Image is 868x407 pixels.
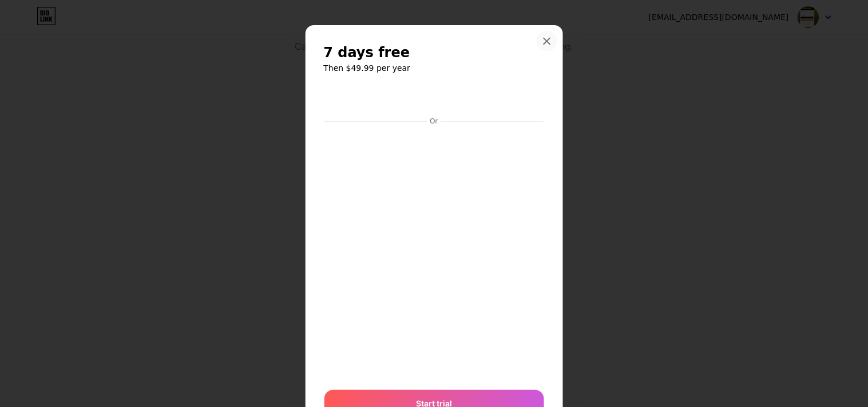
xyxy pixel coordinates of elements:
iframe: Secure payment button frame [324,86,544,113]
span: 7 days free [324,43,410,62]
div: Or [427,117,440,126]
iframe: Secure payment input frame [322,127,546,378]
h6: Then $49.99 per year [324,62,545,74]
